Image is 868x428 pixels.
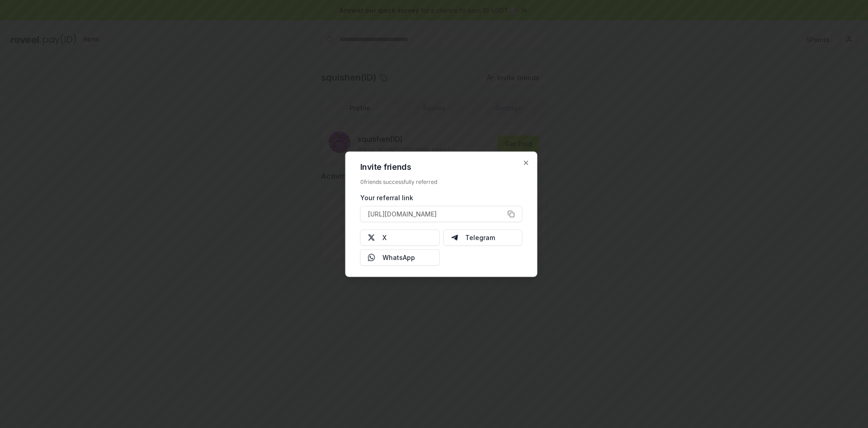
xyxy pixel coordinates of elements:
button: Telegram [443,229,523,245]
div: Your referral link [360,192,523,202]
button: WhatsApp [360,249,440,265]
button: X [360,229,440,245]
h2: Invite friends [360,163,523,171]
img: X [368,234,375,241]
img: Whatsapp [368,254,375,261]
img: Telegram [451,234,458,241]
span: [URL][DOMAIN_NAME] [368,209,437,219]
button: [URL][DOMAIN_NAME] [360,206,523,222]
div: 0 friends successfully referred [360,178,523,185]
